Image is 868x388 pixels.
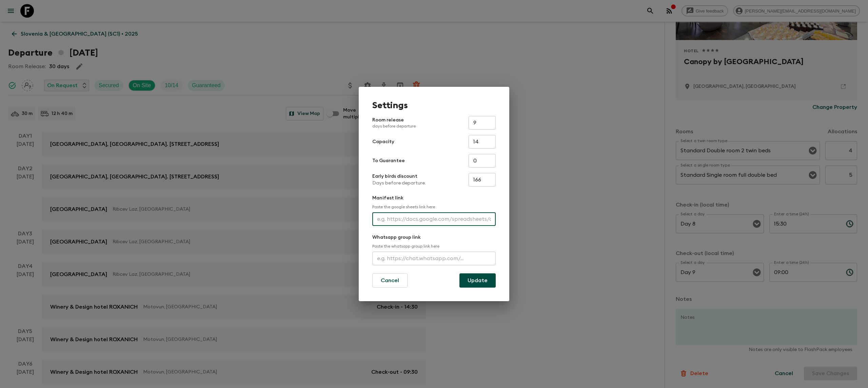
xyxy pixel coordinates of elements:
[372,123,416,129] p: days before departure
[372,117,416,129] p: Room release
[372,100,496,111] h1: Settings
[372,244,496,249] p: Paste the whatsapp group link here
[372,212,496,226] input: e.g. https://docs.google.com/spreadsheets/d/1P7Zz9v8J0vXy1Q/edit#gid=0
[372,173,426,180] p: Early birds discount
[469,173,496,187] input: e.g. 180
[459,273,496,288] button: Update
[372,234,496,241] p: Whatsapp group link
[372,195,496,201] p: Manifest link
[372,204,496,210] p: Paste the google sheets link here
[372,180,426,187] p: Days before departure.
[372,252,496,265] input: e.g. https://chat.whatsapp.com/...
[469,154,496,168] input: e.g. 4
[469,116,496,130] input: e.g. 30
[372,273,408,288] button: Cancel
[372,157,405,164] p: To Guarantee
[469,135,496,149] input: e.g. 14
[372,138,394,145] p: Capacity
